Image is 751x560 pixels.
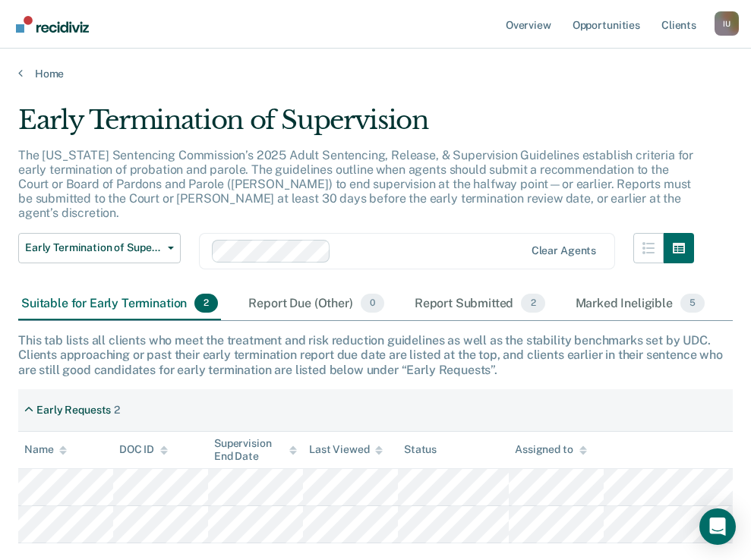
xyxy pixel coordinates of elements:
div: Report Submitted2 [412,288,548,321]
span: Early Termination of Supervision [25,241,162,254]
div: 2 [114,404,120,417]
div: Clear agents [532,244,596,257]
div: Early Requests2 [18,398,126,423]
div: I U [715,11,739,36]
button: Early Termination of Supervision [18,233,181,263]
div: Marked Ineligible5 [573,288,708,321]
img: Recidiviz [16,16,89,33]
div: Report Due (Other)0 [245,288,387,321]
button: Profile dropdown button [715,11,739,36]
div: This tab lists all clients who meet the treatment and risk reduction guidelines as well as the st... [18,333,733,377]
div: Name [24,443,67,456]
span: 2 [521,294,544,313]
span: 5 [680,294,705,313]
div: Early Requests [36,404,111,417]
div: Last Viewed [309,443,383,456]
div: Early Termination of Supervision [18,105,694,148]
div: Supervision End Date [214,437,297,463]
div: Open Intercom Messenger [699,508,736,545]
div: DOC ID [119,443,168,456]
div: Suitable for Early Termination2 [18,288,221,321]
div: Assigned to [515,443,586,456]
div: Status [404,443,437,456]
span: 2 [194,294,218,313]
span: 0 [361,294,384,313]
a: Home [18,67,733,80]
p: The [US_STATE] Sentencing Commission’s 2025 Adult Sentencing, Release, & Supervision Guidelines e... [18,148,693,221]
